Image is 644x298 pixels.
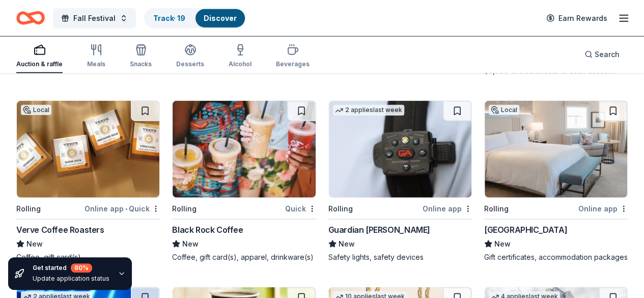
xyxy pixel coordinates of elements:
button: Snacks [130,40,152,73]
img: Image for Guardian Angel Device [329,101,471,198]
button: Desserts [176,40,204,73]
div: Quick [285,202,316,215]
a: Image for Verve Coffee RoastersLocalRollingOnline app•QuickVerve Coffee RoastersNewCoffee, gift c... [16,100,160,262]
div: Alcohol [229,60,251,68]
div: Guardian [PERSON_NAME] [328,224,430,236]
a: Image for Waldorf Astoria Monarch Beach Resort & ClubLocalRollingOnline app[GEOGRAPHIC_DATA]NewGi... [484,100,628,262]
button: Auction & raffle [16,40,63,73]
div: Black Rock Coffee [172,224,243,236]
a: Track· 19 [153,14,185,22]
div: 2 applies last week [333,105,404,116]
div: Desserts [176,60,204,68]
span: • [125,205,127,213]
button: Search [576,44,628,65]
div: Auction & raffle [16,60,63,68]
span: New [182,238,199,250]
a: Earn Rewards [540,9,613,28]
div: Beverages [276,60,310,68]
img: Image for Waldorf Astoria Monarch Beach Resort & Club [485,101,627,198]
span: Search [595,48,620,61]
span: New [494,238,511,250]
div: Update application status [33,275,109,283]
div: Local [489,105,519,115]
div: Get started [33,263,109,273]
div: Gift certificates, accommodation packages [484,252,628,262]
div: [GEOGRAPHIC_DATA] [484,224,567,236]
a: Home [16,6,45,30]
div: Verve Coffee Roasters [16,224,104,236]
img: Image for Verve Coffee Roasters [17,101,159,198]
a: Image for Black Rock CoffeeRollingQuickBlack Rock CoffeeNewCoffee, gift card(s), apparel, drinkwa... [172,100,316,262]
div: Rolling [484,203,509,215]
a: Discover [204,14,237,22]
button: Fall Festival [53,8,136,29]
div: Meals [87,60,105,68]
div: Rolling [172,203,197,215]
div: Online app [578,202,628,215]
span: New [26,238,43,250]
div: Rolling [16,203,41,215]
div: 80 % [71,263,92,273]
button: Track· 19Discover [144,8,246,29]
button: Beverages [276,40,310,73]
span: Fall Festival [73,12,116,24]
div: Rolling [328,203,353,215]
div: Snacks [130,60,152,68]
div: Online app [423,202,472,215]
div: Coffee, gift card(s), apparel, drinkware(s) [172,252,316,262]
button: Meals [87,40,105,73]
div: Local [21,105,51,115]
button: Alcohol [229,40,251,73]
span: New [339,238,355,250]
a: Image for Guardian Angel Device2 applieslast weekRollingOnline appGuardian [PERSON_NAME]NewSafety... [328,100,472,262]
img: Image for Black Rock Coffee [173,101,315,198]
div: Online app Quick [85,202,160,215]
div: Safety lights, safety devices [328,252,472,262]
